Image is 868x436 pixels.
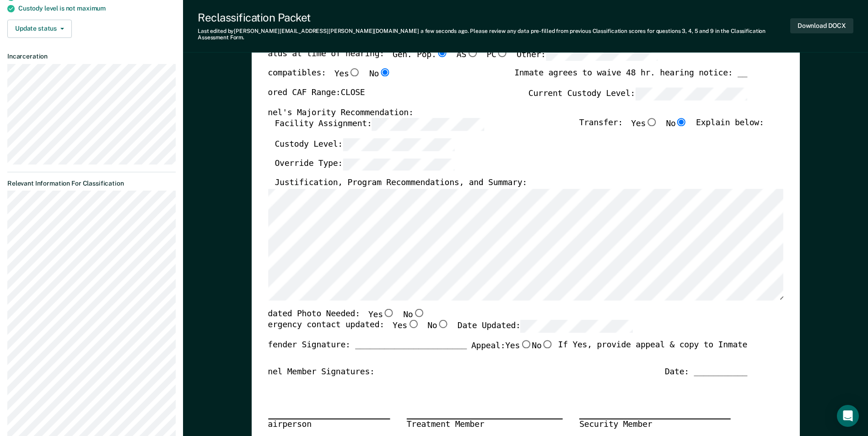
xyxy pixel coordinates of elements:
input: Current Custody Level: [635,87,747,100]
input: Yes [646,118,658,126]
label: No [532,340,553,352]
label: Yes [631,118,658,130]
input: Yes [383,308,395,317]
div: Updated Photo Needed: [258,308,425,320]
div: Last edited by [PERSON_NAME][EMAIL_ADDRESS][PERSON_NAME][DOMAIN_NAME] . Please review any data pr... [198,28,790,41]
input: PC [496,48,508,57]
div: Transfer: Explain below: [579,118,764,138]
div: Panel Member Signatures: [258,367,375,378]
label: No [666,118,687,130]
label: No [403,308,425,320]
div: Treatment Member [406,419,562,431]
input: Yes [407,320,419,328]
input: Date Updated: [520,320,632,332]
input: No [379,69,391,77]
input: No [437,320,449,328]
button: Download DOCX [790,18,853,33]
div: Open Intercom Messenger [837,405,859,427]
label: Date Updated: [458,320,633,332]
label: Other: [517,48,658,61]
label: Custody Level: [275,138,455,150]
label: PC [486,48,508,61]
label: Override Type: [275,158,455,170]
label: No [427,320,449,332]
label: Gen. Pop. [393,48,448,61]
input: Other: [545,48,658,61]
input: AS [466,48,478,57]
dt: Incarceration [7,53,176,60]
div: Panel's Majority Recommendation: [258,107,747,118]
span: a few seconds ago [421,28,468,34]
div: Date: ___________ [665,367,747,378]
label: Scored CAF Range: CLOSE [258,87,365,100]
div: Custody level is not [18,5,176,12]
label: Facility Assignment: [275,118,484,130]
input: No [413,308,425,317]
label: Yes [368,308,395,320]
label: No [369,69,391,80]
label: Appeal: [471,340,554,359]
div: Chairperson [258,419,390,431]
label: AS [457,48,478,61]
input: Override Type: [343,158,455,170]
div: Security Member [579,419,731,431]
label: Current Custody Level: [528,87,747,100]
div: Inmate agrees to waive 48 hr. hearing notice: __ [514,69,747,88]
label: Yes [334,69,361,80]
input: Yes [349,69,361,77]
input: No [541,340,553,348]
div: Offender Signature: _______________________ If Yes, provide appeal & copy to Inmate [258,340,747,367]
input: Facility Assignment: [372,118,484,130]
label: Yes [393,320,419,332]
div: Status at time of hearing: [258,48,658,69]
div: Reclassification Packet [198,11,790,24]
label: Yes [505,340,532,352]
div: Emergency contact updated: [258,320,633,340]
dt: Relevant Information For Classification [7,180,176,187]
input: Custody Level: [343,138,455,150]
input: No [675,118,687,126]
label: Justification, Program Recommendations, and Summary: [275,178,527,189]
input: Gen. Pop. [436,48,448,57]
input: Yes [520,340,532,348]
button: Update status [7,20,72,38]
div: Incompatibles: [258,69,391,88]
span: maximum [77,5,106,12]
